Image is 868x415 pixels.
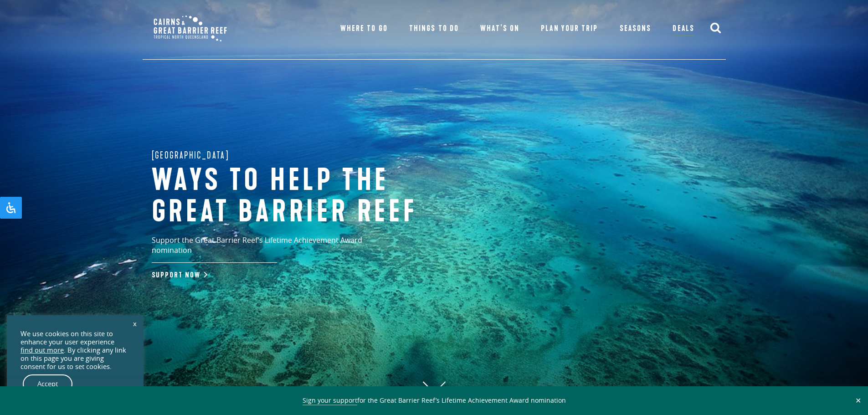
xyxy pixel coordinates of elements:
a: Deals [673,22,694,36]
a: Sign your support [303,396,357,405]
div: We use cookies on this site to enhance your user experience . By clicking any link on this page y... [21,330,130,371]
p: Support the Great Barrier Reef’s Lifetime Achievement Award nomination [152,235,402,263]
a: x [128,313,141,333]
svg: Open Accessibility Panel [5,202,16,213]
a: Plan Your Trip [541,22,598,35]
span: for the Great Barrier Reef’s Lifetime Achievement Award nomination [303,396,566,405]
a: What’s On [480,22,519,35]
a: find out more [21,346,64,354]
a: Accept [23,374,72,394]
a: Support Now [152,271,205,280]
a: Where To Go [340,22,387,35]
a: Things To Do [409,22,458,35]
button: Close [853,396,863,405]
h1: Ways to help the great barrier reef [152,165,452,228]
img: CGBR-TNQ_dual-logo.svg [147,9,233,48]
a: Seasons [620,22,651,35]
span: [GEOGRAPHIC_DATA] [152,148,230,162]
